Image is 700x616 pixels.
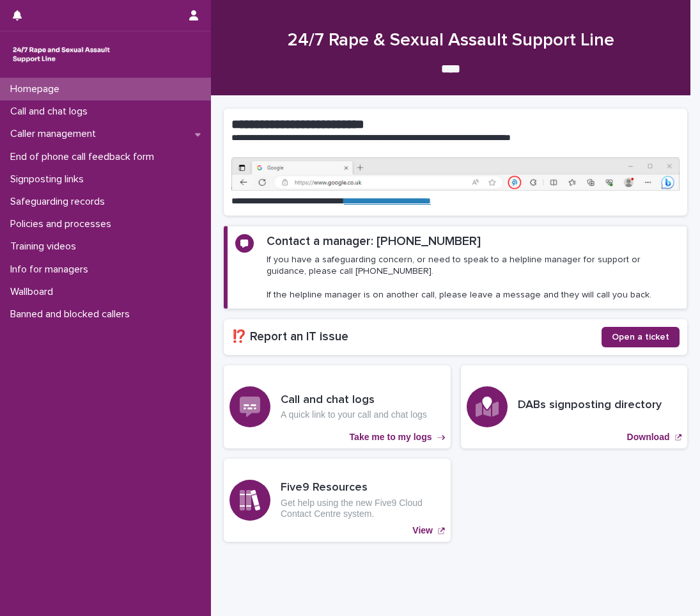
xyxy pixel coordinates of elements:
h2: Contact a manager: [PHONE_NUMBER] [267,234,481,249]
p: Banned and blocked callers [5,308,140,320]
p: A quick link to your call and chat logs [281,409,427,420]
h2: ⁉️ Report an IT issue [231,329,602,344]
p: Signposting links [5,173,94,186]
p: Caller management [5,128,106,140]
p: Policies and processes [5,218,121,230]
h3: Call and chat logs [281,393,427,407]
p: Download [627,432,670,443]
a: Open a ticket [602,327,680,347]
a: Download [461,365,688,448]
p: Training videos [5,241,86,253]
h3: Five9 Resources [281,481,445,495]
p: Call and chat logs [5,106,98,118]
p: Get help using the new Five9 Cloud Contact Centre system. [281,498,445,519]
a: Take me to my logs [224,365,451,448]
p: Safeguarding records [5,196,115,208]
p: Take me to my logs [350,432,432,443]
p: Homepage [5,83,70,95]
img: rhQMoQhaT3yELyF149Cw [10,42,113,67]
span: Open a ticket [612,333,669,342]
p: If you have a safeguarding concern, or need to speak to a helpline manager for support or guidanc... [267,254,679,301]
p: View [412,525,433,536]
img: https%3A%2F%2Fcdn.document360.io%2F0deca9d6-0dac-4e56-9e8f-8d9979bfce0e%2FImages%2FDocumentation%... [231,157,680,191]
p: End of phone call feedback form [5,151,164,163]
h3: DABs signposting directory [518,399,662,413]
a: View [224,459,451,542]
p: Wallboard [5,286,63,298]
h1: 24/7 Rape & Sexual Assault Support Line [224,30,678,52]
p: Info for managers [5,264,98,276]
